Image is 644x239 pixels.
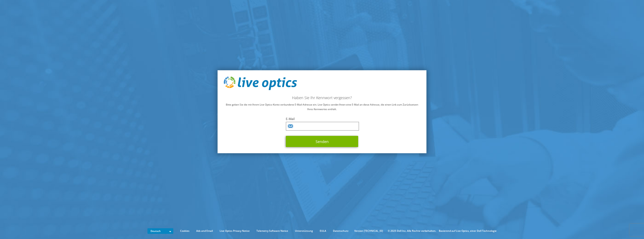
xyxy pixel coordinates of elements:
[224,102,420,111] p: Bitte geben Sie die mit Ihrem Live Optics-Konto verbundene E-Mail-Adresse ein. Live Optics sendet...
[292,229,316,233] a: Unterstützung
[352,229,385,233] li: Version [TECHNICAL_ID]
[286,136,358,147] button: Senden
[193,229,216,233] a: Ads and Email
[317,229,329,233] a: EULA
[330,229,352,233] a: Datenschutz
[253,229,291,233] a: Telemetry Software Notice
[217,229,253,233] a: Live Optics Privacy Notice
[224,95,420,100] h2: Haben Sie Ihr Kennwort vergessen?
[177,229,193,233] a: Cookies
[386,229,438,233] li: © 2025 Dell Inc. Alle Rechte vorbehalten.
[286,116,358,121] label: E-Mail
[224,77,297,90] img: live_optics_svg.svg
[439,229,497,233] li: Basierend auf Live Optics, einer Dell Technologie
